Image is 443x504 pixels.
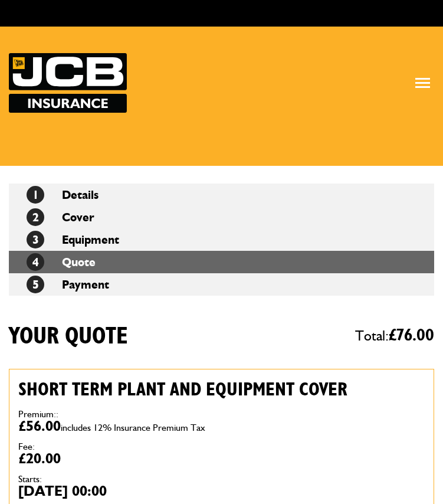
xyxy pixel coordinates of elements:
dt: Premium:: [18,410,354,419]
a: 2Cover [27,210,94,224]
dt: Starts: [18,474,354,484]
span: 76.00 [396,327,434,344]
span: 1 [27,186,44,204]
a: 3Equipment [27,233,119,247]
span: includes 12% Insurance Premium Tax [61,422,205,433]
span: £ [389,327,434,344]
li: Payment [9,273,434,296]
dd: £56.00 [18,419,354,433]
img: JCB Insurance Services logo [9,53,127,113]
h2: Short term plant and equipment cover [18,378,354,401]
span: Total: [355,322,434,349]
span: 4 [27,253,44,271]
span: 3 [27,231,44,248]
span: 5 [27,276,44,293]
span: 2 [27,208,44,226]
h1: Your quote [9,322,128,351]
dd: £20.00 [18,451,354,466]
a: 1Details [27,188,99,202]
li: Quote [9,251,434,273]
dt: Fee: [18,442,354,451]
a: JCB Insurance Services [9,53,127,113]
dd: [DATE] 00:00 [18,484,354,498]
